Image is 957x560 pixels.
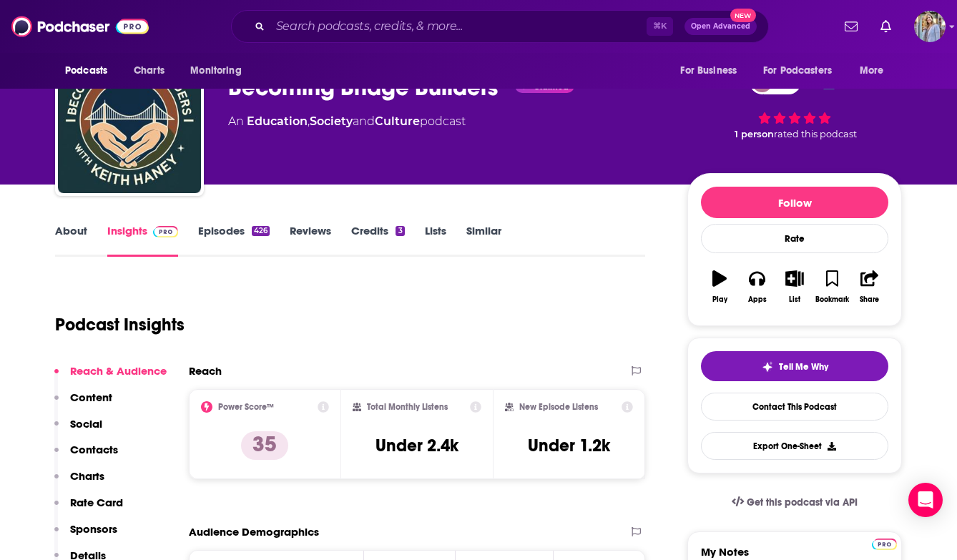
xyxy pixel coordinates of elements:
[691,23,750,30] span: Open Advanced
[11,13,149,40] img: Podchaser - Follow, Share and Rate Podcasts
[914,11,946,42] img: User Profile
[735,129,774,139] span: 1 person
[875,14,897,39] a: Show notifications dropdown
[70,522,117,536] p: Sponsors
[231,10,769,43] div: Search podcasts, credits, & more...
[762,361,773,373] img: tell me why sparkle
[55,314,185,335] h1: Podcast Insights
[351,224,404,257] a: Credits3
[754,57,853,84] button: open menu
[54,417,102,443] button: Social
[519,402,598,412] h2: New Episode Listens
[70,417,102,431] p: Social
[534,83,569,90] span: Claimed
[738,261,775,313] button: Apps
[763,61,832,81] span: For Podcasters
[647,17,673,36] span: ⌘ K
[774,129,857,139] span: rated this podcast
[70,469,104,483] p: Charts
[720,485,869,520] a: Get this podcast via API
[860,295,879,304] div: Share
[189,364,222,378] h2: Reach
[779,361,828,373] span: Tell Me Why
[252,226,270,236] div: 426
[270,15,647,38] input: Search podcasts, credits, & more...
[908,483,943,517] div: Open Intercom Messenger
[134,61,165,81] span: Charts
[839,14,863,39] a: Show notifications dropdown
[851,261,888,313] button: Share
[153,226,178,237] img: Podchaser Pro
[701,261,738,313] button: Play
[670,57,755,84] button: open menu
[180,57,260,84] button: open menu
[730,9,756,22] span: New
[54,390,112,417] button: Content
[54,364,167,390] button: Reach & Audience
[54,496,123,522] button: Rate Card
[684,18,757,35] button: Open AdvancedNew
[860,61,884,81] span: More
[228,113,466,130] div: An podcast
[308,114,310,128] span: ,
[425,224,446,257] a: Lists
[687,60,902,149] div: 35 1 personrated this podcast
[376,435,458,456] h3: Under 2.4k
[776,261,813,313] button: List
[241,431,288,460] p: 35
[70,496,123,509] p: Rate Card
[701,351,888,381] button: tell me why sparkleTell Me Why
[247,114,308,128] a: Education
[701,187,888,218] button: Follow
[55,224,87,257] a: About
[290,224,331,257] a: Reviews
[54,443,118,469] button: Contacts
[70,390,112,404] p: Content
[712,295,727,304] div: Play
[396,226,404,236] div: 3
[65,61,107,81] span: Podcasts
[850,57,902,84] button: open menu
[198,224,270,257] a: Episodes426
[310,114,353,128] a: Society
[55,57,126,84] button: open menu
[680,61,737,81] span: For Business
[701,393,888,421] a: Contact This Podcast
[58,50,201,193] img: Becoming Bridge Builders
[872,536,897,550] a: Pro website
[54,522,117,549] button: Sponsors
[367,402,448,412] h2: Total Monthly Listens
[189,525,319,539] h2: Audience Demographics
[70,443,118,456] p: Contacts
[914,11,946,42] button: Show profile menu
[107,224,178,257] a: InsightsPodchaser Pro
[375,114,420,128] a: Culture
[70,364,167,378] p: Reach & Audience
[747,496,858,509] span: Get this podcast via API
[701,432,888,460] button: Export One-Sheet
[353,114,375,128] span: and
[54,469,104,496] button: Charts
[701,224,888,253] div: Rate
[218,402,274,412] h2: Power Score™
[914,11,946,42] span: Logged in as JFMuntsinger
[124,57,173,84] a: Charts
[190,61,241,81] span: Monitoring
[528,435,610,456] h3: Under 1.2k
[789,295,800,304] div: List
[813,261,850,313] button: Bookmark
[466,224,501,257] a: Similar
[748,295,767,304] div: Apps
[815,295,849,304] div: Bookmark
[872,539,897,550] img: Podchaser Pro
